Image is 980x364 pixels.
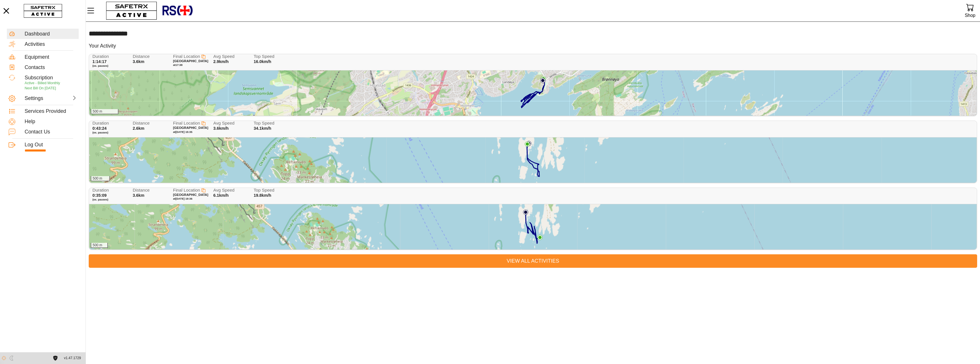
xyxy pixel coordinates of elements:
span: [GEOGRAPHIC_DATA] [173,126,208,129]
span: Active - Billed Monthly [25,81,60,85]
span: (ex. pauses) [92,64,129,68]
span: 19.8km/h [254,193,271,198]
h5: Your Activity [89,43,116,49]
div: 500 m [91,109,118,114]
img: PathEnd.svg [525,141,530,147]
img: ContactUs.svg [9,129,15,135]
span: (ex. pauses) [92,131,129,134]
div: Contacts [25,64,77,71]
span: Final Location [173,54,200,59]
div: Activities [25,41,77,48]
span: 0:43:24 [92,126,107,131]
span: 6.1km/h [213,193,229,198]
div: 500 m [91,243,108,248]
img: Subscription.svg [9,74,15,81]
span: Duration [92,121,129,126]
span: Distance [133,54,169,59]
div: Subscription [25,75,77,81]
span: [GEOGRAPHIC_DATA] [173,59,208,63]
span: v1.47.1729 [64,355,81,361]
span: Final Location [173,188,200,192]
span: Top Speed [254,54,290,59]
div: Equipment [25,54,77,60]
img: PathEnd.svg [541,76,546,81]
div: Contact Us [25,129,77,135]
button: Menu [86,5,100,17]
div: Services Provided [25,108,77,115]
span: Distance [133,188,169,193]
div: 500 m [91,176,110,181]
img: Help.svg [9,118,15,125]
a: License Agreement [52,356,59,361]
span: 34.1km/h [254,126,271,131]
span: Final Location [173,121,200,125]
span: 2.9km/h [213,59,229,64]
div: Dashboard [25,31,77,37]
span: 2.6km [133,126,144,131]
img: PathStart.svg [523,210,528,215]
span: Avg Speed [213,188,250,193]
span: Top Speed [254,121,290,126]
img: Activities.svg [9,41,15,48]
span: 3.6km [133,59,144,64]
img: PathStart.svg [526,141,531,146]
span: 0:35:09 [92,193,107,198]
button: v1.47.1729 [61,353,84,363]
span: Distance [133,121,169,126]
span: at 17:38 [173,63,183,66]
span: Avg Speed [213,54,250,59]
img: RescueLogo.png [162,1,193,20]
span: Duration [92,54,129,59]
span: 16.0km/h [254,59,271,64]
img: PathStart.svg [540,78,545,83]
span: at [DATE] 15:35 [173,130,193,133]
span: View All Activities [93,257,973,265]
div: Help [25,119,77,125]
img: Equipment.svg [9,54,15,60]
img: ModeLight.svg [1,356,6,361]
span: (ex. pauses) [92,198,129,201]
span: at [DATE] 19:36 [173,197,193,200]
span: 3.6km [133,193,144,198]
img: PathEnd.svg [537,235,543,240]
span: 3.6km/h [213,126,229,131]
div: Settings [25,95,50,102]
a: View All Activities [89,254,977,268]
span: [GEOGRAPHIC_DATA] [173,193,208,196]
span: Avg Speed [213,121,250,126]
div: Shop [965,11,975,19]
span: Duration [92,188,129,193]
span: 1:14:17 [92,59,107,64]
img: ModeDark.svg [9,356,14,361]
span: Next Bill On [DATE] [25,86,56,90]
div: Log Out [25,142,77,148]
span: Top Speed [254,188,290,193]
